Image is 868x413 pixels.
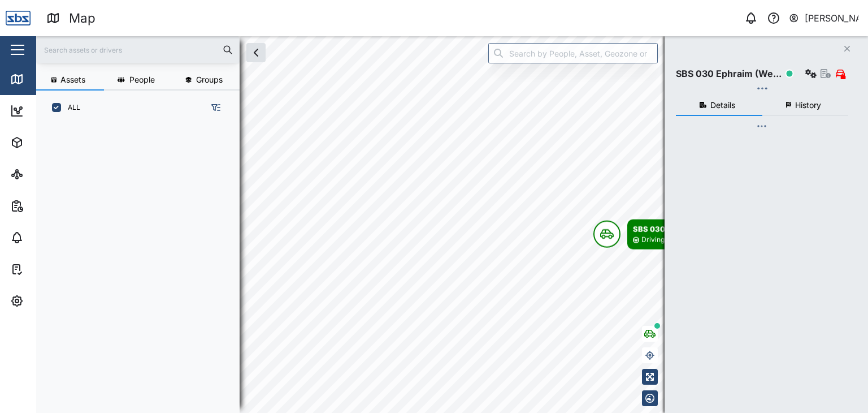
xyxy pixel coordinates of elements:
[61,103,80,112] label: ALL
[129,76,155,84] span: People
[45,121,239,404] div: grid
[795,101,821,109] span: History
[43,41,233,58] input: Search assets or drivers
[488,43,658,63] input: Search by People, Asset, Geozone or Place
[29,231,64,244] div: Alarms
[29,168,57,180] div: Sites
[788,10,859,26] button: [PERSON_NAME]
[36,36,868,413] canvas: Map
[29,200,68,212] div: Reports
[69,8,96,28] div: Map
[29,73,55,85] div: Map
[710,101,735,109] span: Details
[593,220,727,249] div: Map marker
[29,295,70,307] div: Settings
[29,136,64,149] div: Assets
[6,6,31,31] img: Main Logo
[29,263,60,276] div: Tasks
[196,76,223,84] span: Groups
[676,67,782,81] div: SBS 030 Ephraim (We...
[641,235,665,246] div: Driving
[805,11,859,25] div: [PERSON_NAME]
[633,223,722,235] div: SBS 030 Ephraim (We...
[60,76,85,84] span: Assets
[29,105,80,117] div: Dashboard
